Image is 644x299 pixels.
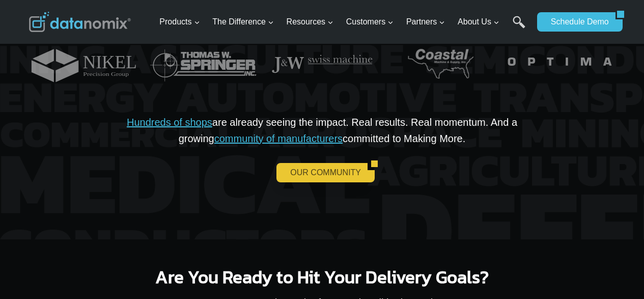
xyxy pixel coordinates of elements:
[513,16,525,39] a: Search
[276,163,368,182] a: OUR COMMUNITY
[458,15,499,29] span: About Us
[287,15,333,29] span: Resources
[385,26,496,101] div: 19 of 26
[114,227,129,234] a: Terms
[94,114,550,147] p: are already seeing the impact. Real results. Real momentum. And a growing committed to Making More.
[148,26,259,101] img: Datanomix Customer, TW Springer
[229,1,262,10] span: Last Name
[29,12,131,32] img: Datanomix
[138,227,172,234] a: Privacy Policy
[229,42,275,51] span: Phone number
[214,133,343,144] a: community of manufacturers
[537,12,615,32] a: Schedule Demo
[266,26,378,101] img: Datanomix Customer, J&W Swiss Machine
[406,15,445,29] span: Partners
[29,26,140,101] img: Nikel Precision, Datanomix Customer
[127,117,212,128] a: Hundreds of shops
[503,26,615,101] div: 20 of 26
[212,15,274,29] span: The Difference
[155,6,532,39] nav: Primary Navigation
[346,15,394,29] span: Customers
[148,26,259,101] div: 17 of 26
[503,26,615,101] img: Datanomix Customer, Optima Manufacturing
[385,26,496,101] img: Datanomix Customer, Coastal Machine
[229,126,268,135] span: State/Region
[159,15,200,29] span: Products
[29,26,615,101] div: Photo Gallery Carousel
[29,26,140,101] div: 16 of 26
[266,26,378,101] div: 18 of 26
